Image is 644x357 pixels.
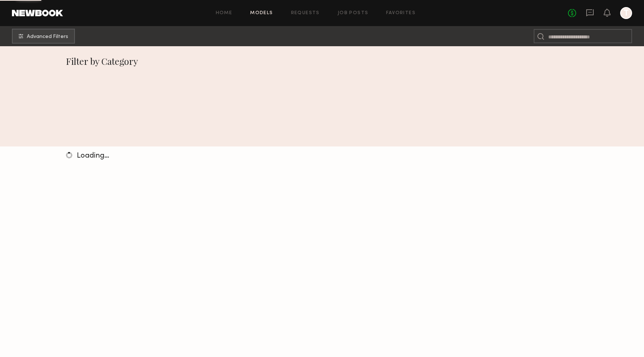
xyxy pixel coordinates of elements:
a: Requests [291,11,320,16]
span: Loading… [77,152,109,159]
span: Advanced Filters [27,34,68,40]
button: Advanced Filters [12,29,75,44]
a: Models [250,11,273,16]
a: Home [216,11,233,16]
a: Job Posts [338,11,369,16]
a: Favorites [386,11,416,16]
div: Filter by Category [66,55,578,67]
a: T [620,7,632,19]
